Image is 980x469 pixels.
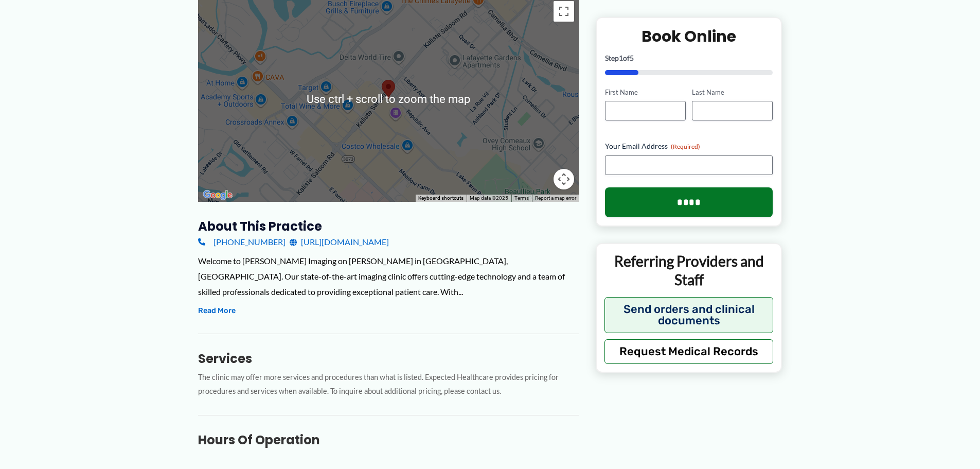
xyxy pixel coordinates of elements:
[671,143,700,150] span: (Required)
[201,188,235,202] img: Google
[604,339,774,363] button: Request Medical Records
[554,1,574,22] button: Toggle fullscreen view
[418,195,464,202] button: Keyboard shortcuts
[630,53,634,62] span: 5
[554,169,574,189] button: Map camera controls
[605,54,773,61] p: Step of
[198,371,579,398] p: The clinic may offer more services and procedures than what is listed. Expected Healthcare provid...
[605,141,773,151] label: Your Email Address
[198,218,579,234] h3: About this practice
[619,53,623,62] span: 1
[514,195,529,201] a: Terms (opens in new tab)
[604,252,774,289] p: Referring Providers and Staff
[290,234,389,250] a: [URL][DOMAIN_NAME]
[605,26,773,46] h2: Book Online
[198,305,236,317] button: Read More
[692,87,773,97] label: Last Name
[535,195,576,201] a: Report a map error
[605,87,686,97] label: First Name
[198,432,579,448] h3: Hours of Operation
[201,188,235,202] a: Open this area in Google Maps (opens a new window)
[470,195,508,201] span: Map data ©2025
[198,253,579,299] div: Welcome to [PERSON_NAME] Imaging on [PERSON_NAME] in [GEOGRAPHIC_DATA], [GEOGRAPHIC_DATA]. Our st...
[198,351,579,367] h3: Services
[604,297,774,333] button: Send orders and clinical documents
[198,234,286,250] a: [PHONE_NUMBER]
